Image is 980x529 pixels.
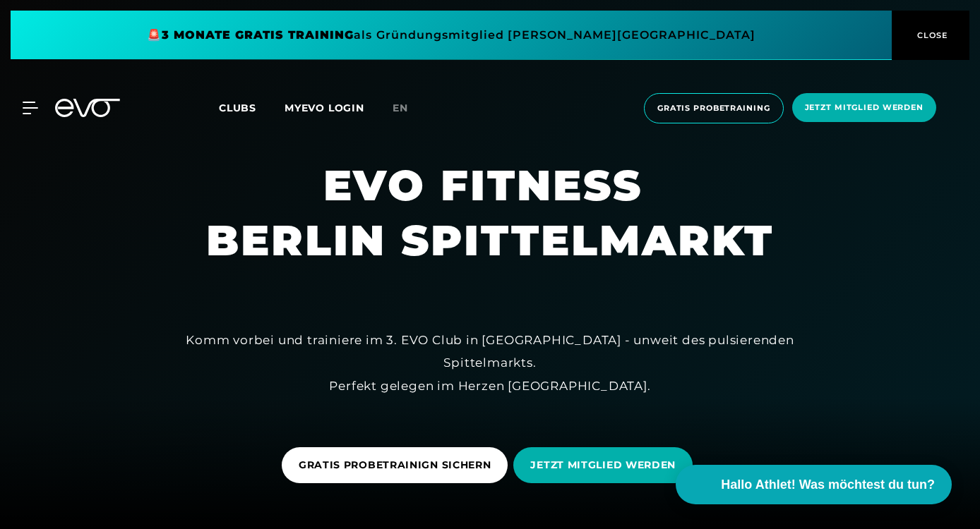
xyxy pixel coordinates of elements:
a: Gratis Probetraining [640,93,788,123]
span: JETZT MITGLIED WERDEN [530,458,676,473]
a: en [393,100,425,116]
a: GRATIS PROBETRAINIGN SICHERN [282,437,514,494]
span: Gratis Probetraining [657,102,770,114]
a: JETZT MITGLIED WERDEN [513,437,698,494]
a: Clubs [219,101,285,114]
span: GRATIS PROBETRAINIGN SICHERN [299,458,491,473]
button: Hallo Athlet! Was möchtest du tun? [676,465,952,504]
span: Jetzt Mitglied werden [805,102,924,114]
span: Hallo Athlet! Was möchtest du tun? [721,475,935,494]
a: Jetzt Mitglied werden [788,93,940,123]
span: Clubs [219,102,256,114]
a: MYEVO LOGIN [285,102,364,114]
button: CLOSE [892,11,969,60]
div: Komm vorbei und trainiere im 3. EVO Club in [GEOGRAPHIC_DATA] - unweit des pulsierenden Spittelma... [172,329,808,397]
h1: EVO FITNESS BERLIN SPITTELMARKT [206,158,774,268]
span: en [393,102,408,114]
span: CLOSE [914,29,948,42]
